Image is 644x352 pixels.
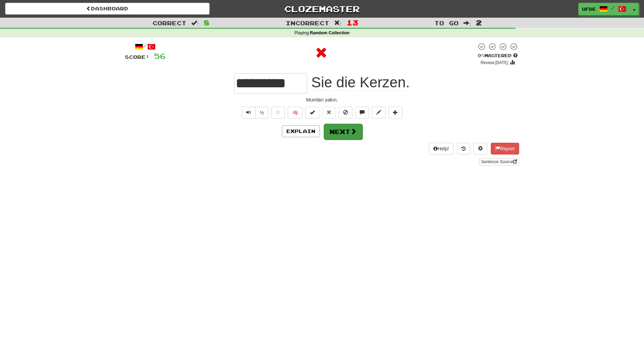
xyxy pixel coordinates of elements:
[347,18,358,27] span: 13
[491,143,519,155] button: Report
[305,107,319,118] button: Set this sentence to 100% Mastered (alt+m)
[125,54,150,60] span: Score:
[307,74,410,91] span: .
[429,143,453,155] button: Help!
[339,107,352,118] button: Ignore sentence (alt+i)
[288,107,303,118] button: 🧠
[355,107,369,118] button: Discuss sentence (alt+u)
[310,30,350,35] strong: Random Collection
[336,74,356,91] span: die
[578,3,630,15] a: ufde /
[286,19,329,26] span: Incorrect
[457,143,470,155] button: Round history (alt+y)
[582,6,596,12] span: ufde
[322,107,336,118] button: Reset to 0% Mastered (alt+r)
[372,107,386,118] button: Edit sentence (alt+d)
[476,18,482,27] span: 2
[154,52,166,60] span: 56
[5,3,210,15] a: Dashboard
[282,125,320,137] button: Explain
[220,3,424,15] a: Clozemaster
[242,107,256,118] button: Play sentence audio (ctl+space)
[611,6,615,10] span: /
[463,20,471,26] span: :
[191,20,199,26] span: :
[125,42,166,51] div: /
[311,74,332,91] span: Sie
[125,96,519,103] div: Mumları yakın.
[204,18,210,27] span: 8
[255,107,268,118] button: ½
[360,74,406,91] span: Kerzen
[388,107,402,118] button: Add to collection (alt+a)
[481,60,508,65] small: Review: [DATE]
[479,158,519,166] a: Sentence Source
[334,20,342,26] span: :
[476,53,519,59] div: Mastered
[434,19,459,26] span: To go
[240,107,268,118] div: Text-to-speech controls
[478,53,485,58] span: 0 %
[153,19,186,26] span: Correct
[271,107,285,118] button: Favorite sentence (alt+f)
[324,124,362,140] button: Next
